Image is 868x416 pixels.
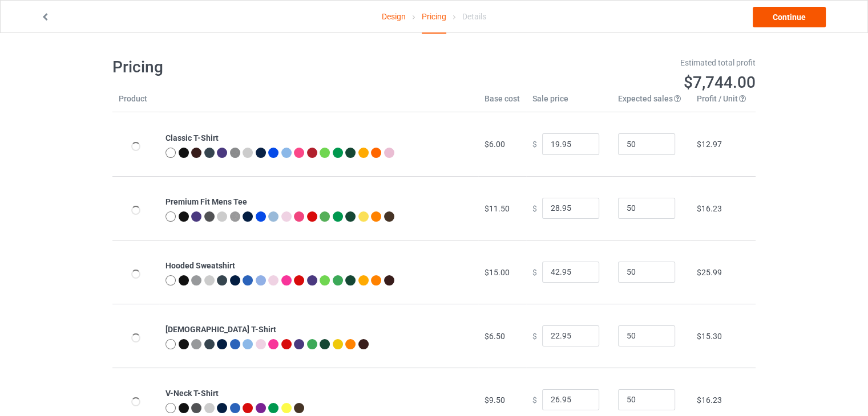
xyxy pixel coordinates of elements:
[112,93,159,112] th: Product
[532,267,537,276] span: $
[165,197,247,206] b: Premium Fit Mens Tee
[532,331,537,340] span: $
[478,93,526,112] th: Base cost
[753,7,826,27] a: Continue
[165,325,276,334] b: [DEMOGRAPHIC_DATA] T-Shirt
[462,1,486,32] div: Details
[442,57,756,68] div: Estimated total profit
[612,93,691,112] th: Expected sales
[422,1,446,34] div: Pricing
[165,261,235,270] b: Hooded Sweatshirt
[485,204,510,213] span: $11.50
[230,211,240,222] img: heather_texture.png
[697,395,722,405] span: $16.23
[532,395,537,404] span: $
[165,133,219,142] b: Classic T-Shirt
[532,203,537,213] span: $
[532,140,537,149] span: $
[485,268,510,277] span: $15.00
[697,204,722,213] span: $16.23
[684,73,756,92] span: $7,744.00
[485,332,505,341] span: $6.50
[697,140,722,149] span: $12.97
[691,93,756,112] th: Profit / Unit
[697,268,722,277] span: $25.99
[165,389,219,398] b: V-Neck T-Shirt
[230,148,240,158] img: heather_texture.png
[485,395,505,405] span: $9.50
[697,332,722,341] span: $15.30
[485,140,505,149] span: $6.00
[112,57,426,78] h1: Pricing
[382,1,406,32] a: Design
[526,93,612,112] th: Sale price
